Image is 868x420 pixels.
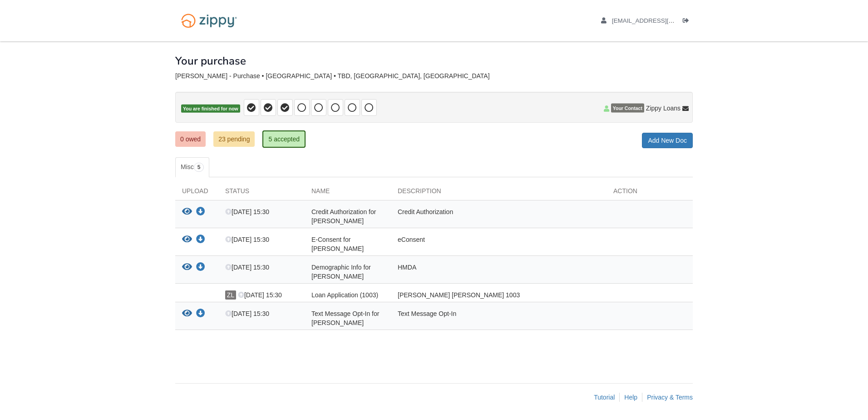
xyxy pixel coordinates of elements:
[225,310,269,317] span: [DATE] 15:30
[262,130,306,148] a: 5 accepted
[601,17,716,26] a: edit profile
[175,131,206,147] a: 0 owed
[391,263,607,281] div: HMDA
[305,186,391,200] div: Name
[683,17,693,26] a: Log out
[196,209,205,216] a: Download Credit Authorization for Nicole Hollon
[311,310,379,326] span: Text Message Opt-In for [PERSON_NAME]
[225,236,269,243] span: [DATE] 15:30
[624,394,637,401] a: Help
[175,157,209,177] a: Misc
[612,17,716,24] span: nkovars@gmail.com
[647,394,693,401] a: Privacy & Terms
[642,133,693,148] a: Add New Doc
[311,264,371,280] span: Demographic Info for [PERSON_NAME]
[594,394,615,401] a: Tutorial
[391,186,607,200] div: Description
[391,309,607,327] div: Text Message Opt-In
[218,186,305,200] div: Status
[182,207,192,217] button: View Credit Authorization for Nicole Hollon
[611,104,644,113] span: Your Contact
[311,208,376,225] span: Credit Authorization for [PERSON_NAME]
[194,163,204,172] span: 5
[225,264,269,271] span: [DATE] 15:30
[391,235,607,253] div: eConsent
[182,309,192,319] button: View Text Message Opt-In for Nicole Marie Hollon
[311,291,378,299] span: Loan Application (1003)
[225,290,236,300] span: ZL
[213,131,255,147] a: 23 pending
[182,263,192,272] button: View Demographic Info for Nicole Marie Hollon
[181,105,240,113] span: You are finished for now
[225,208,269,215] span: [DATE] 15:30
[196,236,205,244] a: Download E-Consent for Nicole Hollon
[175,9,243,32] img: Logo
[391,290,607,300] div: [PERSON_NAME] [PERSON_NAME] 1003
[391,207,607,225] div: Credit Authorization
[182,235,192,245] button: View E-Consent for Nicole Hollon
[607,186,693,200] div: Action
[238,291,282,299] span: [DATE] 15:30
[196,310,205,318] a: Download Text Message Opt-In for Nicole Marie Hollon
[311,236,364,252] span: E-Consent for [PERSON_NAME]
[175,186,218,200] div: Upload
[196,264,205,271] a: Download Demographic Info for Nicole Marie Hollon
[175,55,246,67] h1: Your purchase
[646,104,681,113] span: Zippy Loans
[175,72,693,80] div: [PERSON_NAME] - Purchase • [GEOGRAPHIC_DATA] • TBD, [GEOGRAPHIC_DATA], [GEOGRAPHIC_DATA]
